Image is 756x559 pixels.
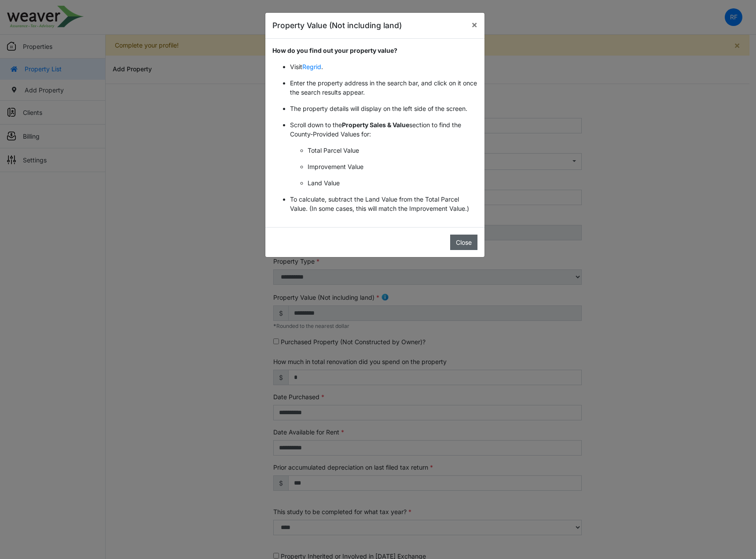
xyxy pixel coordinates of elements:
a: Regrid [302,63,321,70]
strong: How do you find out your property value? [272,47,397,54]
p: Total Parcel Value [308,146,477,155]
button: Close [464,13,484,36]
p: Enter the property address in the search bar, and click on it once the search results appear. [290,78,477,97]
p: Land Value [308,178,477,188]
p: Scroll down to the section to find the County-Provided Values for: [290,120,477,139]
button: Close [450,235,477,250]
p: The property details will display on the left side of the screen. [290,104,477,113]
h5: Property Value (Not including land) [272,20,402,31]
strong: Property Sales & Value [342,121,409,129]
span: × [471,19,477,30]
p: To calculate, subtract the Land Value from the Total Parcel Value. (In some cases, this will matc... [290,195,477,213]
p: Improvement Value [308,162,477,171]
p: Visit . [290,62,477,71]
